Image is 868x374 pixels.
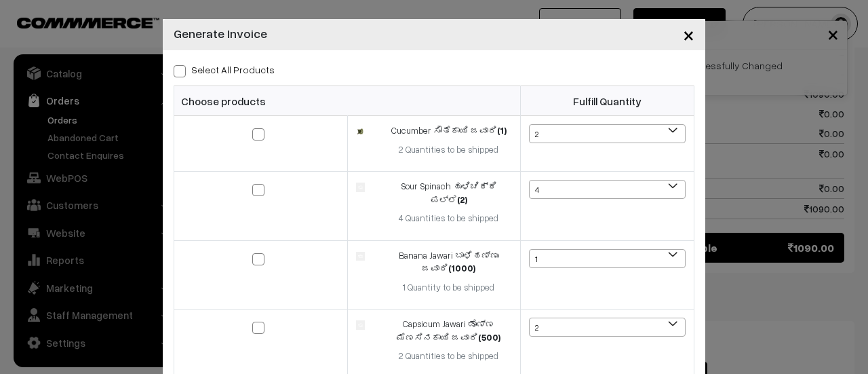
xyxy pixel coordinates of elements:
th: Choose products [174,86,521,116]
div: Cucumber ಸೌತೆಕಾಯಿ ಜವಾರಿ [385,124,512,138]
img: product.jpg [356,320,365,329]
strong: (500) [478,332,500,343]
span: 1 [529,249,686,268]
span: 4 [530,181,685,200]
div: 1 Quantity to be shipped [385,281,512,295]
div: Sour Spinach ಹುಳಿಚಿಕ್ಕಿ ಪಲ್ಲೆ [385,180,512,206]
span: 2 [530,318,685,337]
span: 1 [530,250,685,269]
span: 2 [529,318,686,337]
strong: (1) [497,125,507,136]
span: 4 [529,180,686,199]
div: 4 Quantities to be shipped [385,212,512,225]
span: × [683,22,694,47]
div: 2 Quantities to be shipped [385,350,512,363]
label: Select all Products [174,62,275,77]
strong: (2) [457,194,467,205]
img: 17499616848659Cucumber.png [356,128,365,134]
strong: (1000) [448,263,475,274]
div: Capsicum Jawari ಡೊಣ್ಣ ಮೆಣಸಿನಕಾಯಿ ಜವಾರಿ [385,318,512,344]
div: Banana Jawari ಬಾಳೆಹಣ್ಣು ಜವಾರಿ [385,249,512,276]
div: 2 Quantities to be shipped [385,143,512,157]
button: Close [672,14,705,56]
th: Fulfill Quantity [521,86,694,116]
img: product.jpg [356,183,365,191]
span: 2 [530,125,685,144]
span: 2 [529,124,686,143]
img: product.jpg [356,252,365,261]
h4: Generate Invoice [174,24,267,43]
